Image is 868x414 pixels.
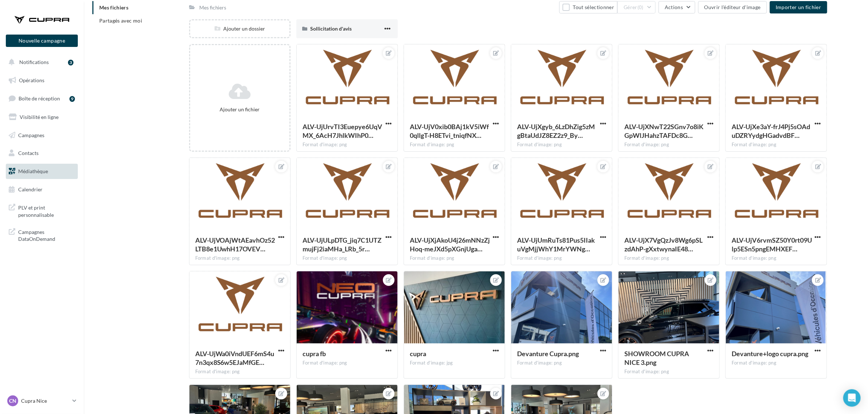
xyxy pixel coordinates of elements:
[732,255,821,262] div: Format d'image: png
[190,25,289,32] div: Ajouter un dossier
[195,236,275,253] span: ALV-UjVOAjWtAEavhOz52LTB8e1UwhH17OVEVAxeFvU0LnPl1OaSu-aC
[303,360,392,366] div: Format d'image: png
[68,60,73,65] div: 3
[4,91,79,106] a: Boîte de réception9
[517,255,606,262] div: Format d'image: png
[4,182,79,197] a: Calendrier
[517,142,606,148] div: Format d'image: png
[19,59,49,65] span: Notifications
[843,389,861,407] div: Open Intercom Messenger
[637,4,644,10] span: (0)
[732,142,821,148] div: Format d'image: png
[698,1,767,13] button: Ouvrir l'éditeur d'image
[410,236,490,253] span: ALV-UjXjAkoU4j26mNNzZjHoq-meJXd5pXGnjUga7joIiXCKawfJ5MZH
[18,168,48,174] span: Médiathèque
[624,142,713,148] div: Format d'image: png
[303,350,326,358] span: cupra fb
[410,255,499,262] div: Format d'image: png
[624,123,704,139] span: ALV-UjXNwT22SGnv7o8iKGpWlJHahzTAFDc8GyHEeCzHZ9t318gt5tTW
[18,132,44,138] span: Campagnes
[410,350,426,358] span: cupra
[517,350,579,358] span: Devanture Cupra.png
[21,397,69,405] p: Cupra Nice
[19,95,60,101] span: Boîte de réception
[624,236,703,253] span: ALV-UjX7VgQzJv8Wg6pSLzdAhP-gXxtwynaIE4887GuDCe7jmsfptpvX
[99,4,128,11] span: Mes fichiers
[303,123,382,139] span: ALV-UjUrvTI3Euepye6UqVMX_6AcH7JhlkWIhP0D2gGpLX58IXCEprvg
[4,146,79,161] a: Contacts
[4,200,79,221] a: PLV et print personnalisable
[310,25,352,32] span: Sollicitation d'avis
[303,255,392,262] div: Format d'image: png
[559,1,617,13] button: Tout sélectionner
[624,369,713,375] div: Format d'image: png
[4,73,79,88] a: Opérations
[4,128,79,143] a: Campagnes
[410,360,499,366] div: Format d'image: jpg
[4,164,79,179] a: Médiathèque
[4,224,79,246] a: Campagnes DataOnDemand
[193,106,287,113] div: Ajouter un fichier
[18,203,75,218] span: PLV et print personnalisable
[195,350,275,366] span: ALV-UjWa0iVndUEF6mS4u7n3qx8S6w5EJaMfGE0WRgA_F4J8SX3YyTjU
[99,17,142,24] span: Partagés avec moi
[18,186,43,192] span: Calendrier
[410,123,489,139] span: ALV-UjV0xib0BAj1kV5iWf0qllgT-H8ETvi_tniqfNXnoczOqnLNiWlb
[732,360,821,366] div: Format d'image: png
[624,255,713,262] div: Format d'image: png
[732,350,808,358] span: Devanture+logo cupra.png
[20,114,59,120] span: Visibilité en ligne
[659,1,695,13] button: Actions
[517,360,606,366] div: Format d'image: png
[69,96,75,102] div: 9
[732,123,810,139] span: ALV-UjXe3aY-frJ4Pj5sOAduDZRYydgHGadvdBFKmT3h3V8PdA7ujM4p
[410,142,499,148] div: Format d'image: png
[732,236,812,253] span: ALV-UjV6rvmSZ50Y0rt09Ulp5ESn5pngEMHXEFTHydvL5pWLNX7im5U7
[4,55,76,70] button: Notifications 3
[517,236,595,253] span: ALV-UjUmRuTs81Pus5IIakuVgMjjWhY1MrYWNgybK4TO1RUPHV8NbYgZ
[624,350,689,366] span: SHOWROOM CUPRA NICE 3.png
[195,369,284,375] div: Format d'image: png
[6,394,78,408] a: CN Cupra Nice
[9,397,16,405] span: CN
[19,77,44,83] span: Opérations
[303,142,392,148] div: Format d'image: png
[18,227,75,243] span: Campagnes DataOnDemand
[4,110,79,125] a: Visibilité en ligne
[199,4,227,11] div: Mes fichiers
[617,1,656,13] button: Gérer(0)
[776,4,821,10] span: Importer un fichier
[195,255,284,262] div: Format d'image: png
[770,1,827,13] button: Importer un fichier
[18,150,39,156] span: Contacts
[6,35,78,47] button: Nouvelle campagne
[303,236,381,253] span: ALV-UjULpDTG_jiq7C1UTZmujFj2iaMHa_LRb_5rxNb3U_xYgyYT-GTz
[517,123,595,139] span: ALV-UjXgyb_6LzDhZig5zMgBtaUdJZ8EZ2z9_ByHCuI6AfjJ2IX9IYWs
[665,4,683,10] span: Actions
